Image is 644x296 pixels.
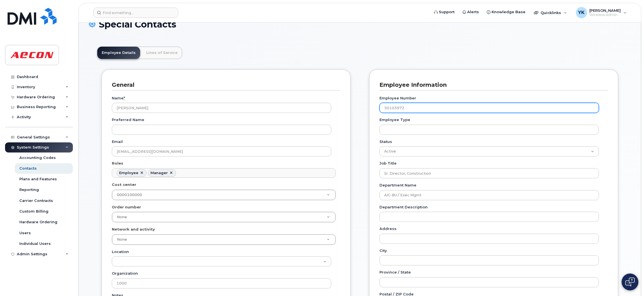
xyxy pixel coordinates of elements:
a: None [112,212,335,222]
h3: Employee Information [379,81,604,89]
label: Organization [112,271,138,276]
span: Support [439,9,455,15]
a: Employee Details [97,47,140,59]
label: Name [112,95,125,101]
div: Quicklinks [530,7,571,18]
span: Knowledge Base [492,9,525,15]
label: City [379,248,387,253]
label: Employee Type [379,117,410,122]
label: Email [112,139,123,144]
label: Department Description [379,204,428,210]
label: Preferred Name [112,117,144,122]
h3: General [112,81,336,89]
span: None [117,215,127,219]
label: Network and activity [112,227,155,232]
div: Yulia Kanishcheva [572,7,631,18]
label: Status [379,139,392,144]
label: Employee Number [379,95,416,101]
label: Location [112,249,129,254]
a: Knowledge Base [483,6,529,18]
span: Quicklinks [541,10,561,15]
a: Alerts [458,6,483,18]
abbr: required [124,96,125,100]
span: Wireless Admin [589,13,621,17]
label: Order number [112,204,141,210]
span: 0000100000 [117,193,142,197]
label: Address [379,226,397,231]
span: Alerts [467,9,479,15]
span: [PERSON_NAME] [589,8,621,13]
input: Find something... [93,8,178,18]
a: None [112,234,335,245]
label: Roles [112,161,123,166]
label: Department Name [379,183,416,188]
a: Support [430,6,458,18]
div: Employee [119,171,138,175]
img: Open chat [625,277,635,286]
div: Manager [150,171,168,175]
span: None [117,237,127,242]
span: YK [578,9,585,16]
label: Province / State [379,270,411,275]
label: Cost center [112,182,136,187]
h1: Special Contacts [89,19,631,29]
a: 0000100000 [112,190,335,200]
label: Job Title [379,161,397,166]
a: Lines of Service [142,47,182,59]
